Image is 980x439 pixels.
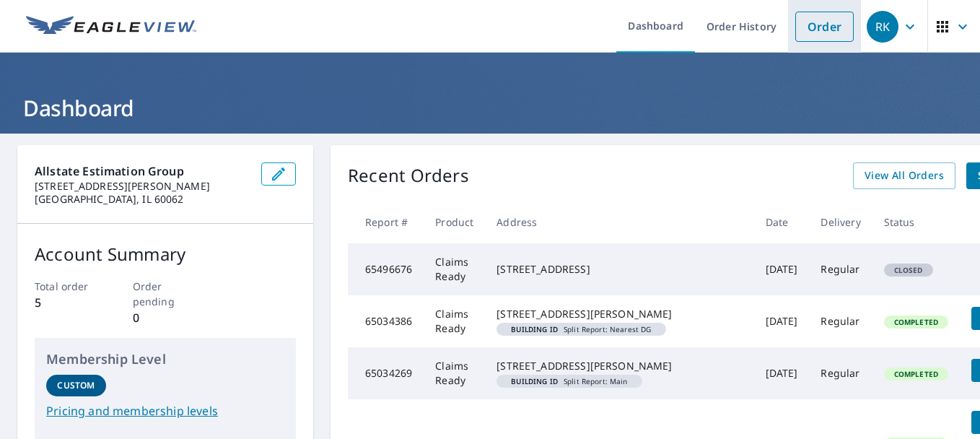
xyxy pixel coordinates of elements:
[57,379,95,392] p: Custom
[754,243,810,295] td: [DATE]
[35,193,250,206] p: [GEOGRAPHIC_DATA], IL 60062
[885,369,947,379] span: Completed
[809,201,872,243] th: Delivery
[853,162,955,189] a: View All Orders
[424,347,485,399] td: Claims Ready
[424,295,485,347] td: Claims Ready
[511,326,558,333] em: Building ID
[35,241,296,267] p: Account Summary
[795,12,854,42] a: Order
[424,243,485,295] td: Claims Ready
[865,167,944,185] span: View All Orders
[885,265,932,275] span: Closed
[46,349,284,369] p: Membership Level
[502,378,636,385] span: Split Report: Main
[754,201,810,243] th: Date
[809,347,872,399] td: Regular
[809,295,872,347] td: Regular
[35,180,250,193] p: [STREET_ADDRESS][PERSON_NAME]
[348,347,424,399] td: 65034269
[26,16,196,38] img: EV Logo
[35,294,100,311] p: 5
[885,317,947,327] span: Completed
[754,295,810,347] td: [DATE]
[496,262,742,277] div: [STREET_ADDRESS]
[867,11,898,43] div: RK
[133,309,198,326] p: 0
[35,162,250,180] p: Allstate Estimation Group
[485,201,753,243] th: Address
[348,295,424,347] td: 65034386
[872,201,960,243] th: Status
[754,347,810,399] td: [DATE]
[133,279,198,309] p: Order pending
[348,201,424,243] th: Report #
[424,201,485,243] th: Product
[46,402,284,420] a: Pricing and membership levels
[496,359,742,373] div: [STREET_ADDRESS][PERSON_NAME]
[348,162,469,189] p: Recent Orders
[502,326,660,333] span: Split Report: Nearest DG
[496,307,742,321] div: [STREET_ADDRESS][PERSON_NAME]
[511,378,558,385] em: Building ID
[809,243,872,295] td: Regular
[17,93,963,123] h1: Dashboard
[35,279,100,294] p: Total order
[348,243,424,295] td: 65496676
